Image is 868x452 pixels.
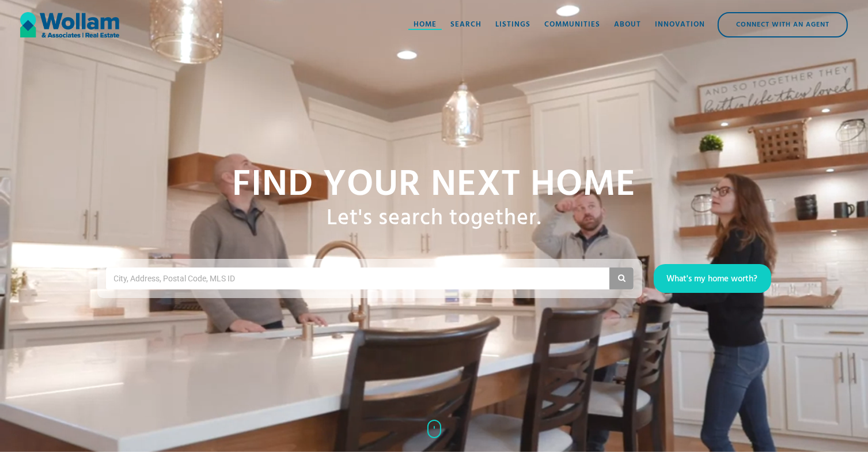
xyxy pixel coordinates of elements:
a: Innovation [648,7,712,42]
h1: Let's search together. [327,206,541,232]
div: Listings [495,19,530,31]
h1: Find your NExt home [232,165,636,206]
a: Connect with an Agent [718,12,848,37]
a: Listings [488,7,537,42]
div: Home [414,19,437,31]
input: City, Address, Postal Code, MLS ID [113,270,247,287]
a: What's my home worth? [654,264,771,293]
div: About [614,19,641,31]
a: home [20,7,119,42]
div: Search [450,19,482,31]
a: Search [444,7,488,42]
a: Home [407,7,444,42]
div: Communities [544,19,600,31]
button: Search [609,268,634,289]
a: Communities [537,7,607,42]
div: Innovation [655,19,705,31]
a: About [607,7,648,42]
div: Connect with an Agent [719,13,847,36]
